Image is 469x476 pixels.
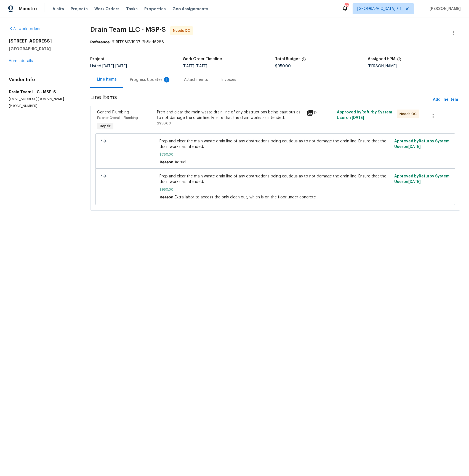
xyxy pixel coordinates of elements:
span: $950.00 [157,122,171,125]
div: Prep and clear the main waste drain line of any obstructions being cautious as to not damage the ... [157,110,303,121]
span: Needs QC [173,28,192,33]
div: [PERSON_NAME] [368,64,460,68]
span: [DATE] [352,116,364,120]
h5: [GEOGRAPHIC_DATA] [9,46,77,52]
button: Add line item [431,95,460,105]
h2: [STREET_ADDRESS] [9,38,77,44]
span: Prep and clear the main waste drain line of any obstructions being cautious as to not damage the ... [159,174,391,185]
b: Reference: [90,40,111,44]
h4: Vendor Info [9,77,77,83]
h5: Drain Team LLC - MSP-S [9,89,77,95]
h5: Total Budget [275,57,300,61]
a: Home details [9,59,33,63]
span: Prep and clear the main waste drain line of any obstructions being cautious as to not damage the ... [159,139,391,150]
span: [DATE] [115,64,127,68]
div: Progress Updates [130,77,171,83]
span: - [102,64,127,68]
div: 61REFS8KVJS07-2b8ed6286 [90,39,460,45]
span: The hpm assigned to this work order. [397,57,401,64]
span: The total cost of line items that have been proposed by Opendoor. This sum includes line items th... [302,57,306,64]
span: Reason: [159,160,175,164]
div: Invoices [221,77,236,83]
span: Actual [175,160,186,164]
span: $950.00 [159,187,391,192]
span: Repair [98,123,113,129]
span: General Plumbing [97,110,129,114]
p: [EMAIL_ADDRESS][DOMAIN_NAME] [9,97,77,102]
span: Work Orders [94,6,119,12]
span: Approved by Refurby System User on [394,139,449,149]
span: Exterior Overall - Plumbing [97,116,138,119]
span: Listed [90,64,127,68]
span: [GEOGRAPHIC_DATA] + 1 [357,6,401,12]
span: Add line item [433,96,458,103]
span: Maestro [19,6,37,12]
span: $750.00 [159,152,391,157]
span: $950.00 [275,64,291,68]
div: Attachments [184,77,208,83]
span: Reason: [159,195,175,199]
span: Properties [144,6,166,12]
span: Drain Team LLC - MSP-S [90,26,166,33]
span: Projects [71,6,88,12]
span: Extra labor to access the only clean out, which is on the floor under concrete [175,195,316,199]
span: Approved by Refurby System User on [394,174,449,184]
h5: Work Order Timeline [183,57,222,61]
span: [DATE] [183,64,194,68]
h5: Project [90,57,105,61]
h5: Assigned HPM [368,57,395,61]
span: - [183,64,207,68]
div: 125 [345,3,348,9]
span: Geo Assignments [172,6,208,12]
span: [DATE] [408,180,421,184]
span: [DATE] [102,64,114,68]
div: 12 [307,110,334,116]
span: [DATE] [408,145,421,149]
span: Approved by Refurby System User on [337,110,392,120]
span: [PERSON_NAME] [427,6,461,12]
span: Tasks [126,7,138,11]
div: Line Items [97,77,117,82]
a: All work orders [9,27,40,31]
span: Line Items [90,95,431,105]
span: [DATE] [196,64,207,68]
p: [PHONE_NUMBER] [9,104,77,108]
div: 1 [164,77,169,83]
span: Visits [53,6,64,12]
span: Needs QC [399,111,419,117]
